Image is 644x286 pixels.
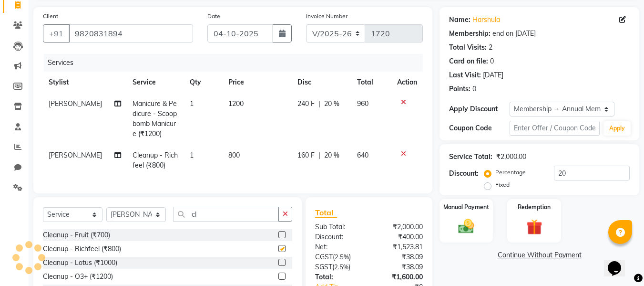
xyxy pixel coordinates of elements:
[292,72,351,93] th: Disc
[449,70,481,80] div: Last Visit:
[43,230,110,240] div: Cleanup - Fruit (₹700)
[184,72,222,93] th: Qty
[335,253,349,261] span: 2.5%
[453,217,479,235] img: _cash.svg
[369,232,430,242] div: ₹400.00
[449,104,509,114] div: Apply Discount
[228,151,240,159] span: 800
[521,217,547,237] img: _gift.svg
[308,242,369,252] div: Net:
[49,151,102,159] span: [PERSON_NAME]
[44,54,430,72] div: Services
[324,150,339,160] span: 20 %
[324,99,339,109] span: 20 %
[369,252,430,262] div: ₹38.09
[43,72,127,93] th: Stylist
[190,99,194,108] span: 1
[490,56,494,66] div: 0
[496,152,526,162] div: ₹2,000.00
[308,232,369,242] div: Discount:
[449,169,479,179] div: Discount:
[518,203,551,212] label: Redemption
[315,263,332,271] span: SGST
[449,42,487,53] div: Total Visits:
[449,15,470,25] div: Name:
[69,24,193,42] input: Search by Name/Mobile/Email/Code
[127,72,184,93] th: Service
[133,99,177,138] span: Manicure & Pedicure - Scoopbomb Manicure (₹1200)
[449,84,470,94] div: Points:
[449,29,491,39] div: Membership:
[369,262,430,272] div: ₹38.09
[306,12,348,21] label: Invoice Number
[443,203,489,212] label: Manual Payment
[357,151,368,159] span: 640
[495,180,510,189] label: Fixed
[297,150,315,160] span: 160 F
[449,123,509,133] div: Coupon Code
[308,262,369,272] div: ( )
[223,72,292,93] th: Price
[173,207,279,222] input: Search or Scan
[369,242,430,252] div: ₹1,523.81
[369,272,430,282] div: ₹1,600.00
[318,99,320,109] span: |
[308,252,369,262] div: ( )
[369,222,430,232] div: ₹2,000.00
[308,222,369,232] div: Sub Total:
[49,99,102,108] span: [PERSON_NAME]
[43,244,121,254] div: Cleanup - Richfeel (₹800)
[495,168,526,177] label: Percentage
[489,42,492,53] div: 2
[472,15,500,25] a: Harshula
[441,250,637,260] a: Continue Without Payment
[603,121,631,136] button: Apply
[297,99,315,109] span: 240 F
[449,56,488,66] div: Card on file:
[334,263,348,271] span: 2.5%
[43,24,70,42] button: +91
[190,151,194,159] span: 1
[510,121,600,136] input: Enter Offer / Coupon Code
[492,29,536,39] div: end on [DATE]
[604,248,634,276] iframe: chat widget
[308,272,369,282] div: Total:
[483,70,503,80] div: [DATE]
[449,152,492,162] div: Service Total:
[315,208,337,218] span: Total
[133,151,178,169] span: Cleanup - Richfeel (₹800)
[43,258,117,268] div: Cleanup - Lotus (₹1000)
[43,272,113,282] div: Cleanup - O3+ (₹1200)
[357,99,368,108] span: 960
[228,99,244,108] span: 1200
[318,150,320,160] span: |
[315,253,333,261] span: CGST
[391,72,423,93] th: Action
[472,84,476,94] div: 0
[43,12,58,21] label: Client
[351,72,391,93] th: Total
[207,12,220,21] label: Date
